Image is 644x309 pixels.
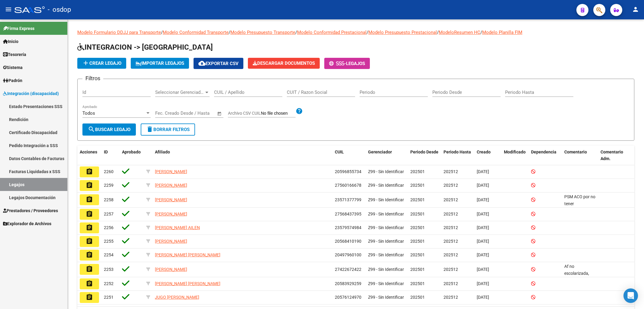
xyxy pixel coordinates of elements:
[86,265,93,273] mat-icon: assignment
[632,6,639,13] mat-icon: person
[122,150,141,154] span: Aprobado
[324,58,370,69] button: -Legajos
[104,197,114,202] span: 2258
[77,43,213,51] span: INTEGRACION -> [GEOGRAPHIC_DATA]
[88,126,95,133] mat-icon: search
[104,150,108,154] span: ID
[120,146,144,166] datatable-header-cell: Aprobado
[335,239,361,244] span: 20568410190
[146,126,153,133] mat-icon: delete
[410,150,438,154] span: Periodo Desde
[410,239,425,244] span: 202501
[104,295,114,300] span: 2251
[564,194,605,220] span: PSM ACO por no tener colegiatura en Santa Fé
[155,90,204,95] span: Seleccionar Gerenciador
[296,107,303,115] mat-icon: help
[477,183,489,188] span: [DATE]
[474,146,501,166] datatable-header-cell: Creado
[86,238,93,245] mat-icon: assignment
[104,183,114,188] span: 2259
[141,123,195,136] button: Borrar Filtros
[410,267,425,272] span: 202501
[444,225,458,230] span: 202512
[410,281,425,286] span: 202501
[410,183,425,188] span: 202501
[104,225,114,230] span: 2256
[410,169,425,174] span: 202501
[368,30,437,35] a: Modelo Presupuesto Prestacional
[346,61,365,66] span: Legajos
[155,212,187,216] span: [PERSON_NAME]
[477,212,489,216] span: [DATE]
[623,288,638,303] div: Open Intercom Messenger
[253,61,315,66] span: Descargar Documentos
[198,61,239,66] span: Exportar CSV
[3,207,58,214] span: Prestadores / Proveedores
[86,294,93,301] mat-icon: assignment
[444,295,458,300] span: 202512
[368,295,404,300] span: Z99 - Sin Identificar
[335,267,361,272] span: 27422672422
[3,64,23,71] span: Sistema
[439,30,480,35] a: ModeloResumen HC
[477,225,489,230] span: [DATE]
[86,196,93,203] mat-icon: assignment
[104,239,114,244] span: 2255
[444,239,458,244] span: 202512
[368,267,404,272] span: Z99 - Sin Identificar
[3,25,34,32] span: Firma Express
[477,150,491,154] span: Creado
[261,111,296,116] input: Archivo CSV CUIL
[529,146,562,166] datatable-header-cell: Dependencia
[155,267,187,272] span: [PERSON_NAME]
[335,212,361,216] span: 27568437395
[3,51,26,58] span: Tesorería
[410,197,425,202] span: 202501
[216,110,223,117] button: Open calendar
[335,169,361,174] span: 20596855734
[368,252,404,257] span: Z99 - Sin Identificar
[77,58,126,69] button: Crear Legajo
[152,146,332,166] datatable-header-cell: Afiliado
[86,251,93,258] mat-icon: assignment
[410,252,425,257] span: 202501
[230,30,295,35] a: Modelo Presupuesto Transporte
[198,60,206,67] mat-icon: cloud_download
[3,38,18,45] span: Inicio
[329,61,346,66] span: -
[477,169,489,174] span: [DATE]
[477,197,489,202] span: [DATE]
[564,264,589,289] span: Af no escolarizada, Fono única prestación.
[368,212,404,216] span: Z99 - Sin Identificar
[477,239,489,244] span: [DATE]
[335,295,361,300] span: 20576124970
[155,281,220,286] span: [PERSON_NAME] [PERSON_NAME]
[335,281,361,286] span: 20583929259
[368,239,404,244] span: Z99 - Sin Identificar
[332,146,366,166] datatable-header-cell: CUIL
[410,225,425,230] span: 202501
[444,212,458,216] span: 202512
[104,267,114,272] span: 2253
[155,252,220,257] span: [PERSON_NAME] [PERSON_NAME]
[131,58,189,69] button: IMPORTAR LEGAJOS
[477,295,489,300] span: [DATE]
[77,146,101,166] datatable-header-cell: Acciones
[410,295,425,300] span: 202501
[80,150,97,154] span: Acciones
[3,220,51,227] span: Explorador de Archivos
[598,146,634,166] datatable-header-cell: Comentario Adm.
[185,110,214,116] input: Fecha fin
[444,169,458,174] span: 202512
[444,281,458,286] span: 202512
[82,59,89,67] mat-icon: add
[444,197,458,202] span: 202512
[155,197,187,202] span: [PERSON_NAME]
[136,61,184,66] span: IMPORTAR LEGAJOS
[5,6,12,13] mat-icon: menu
[444,183,458,188] span: 202512
[155,225,200,230] span: [PERSON_NAME] AILEN
[482,30,522,35] a: Modelo Planilla FIM
[562,146,598,166] datatable-header-cell: Comentario
[86,280,93,287] mat-icon: assignment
